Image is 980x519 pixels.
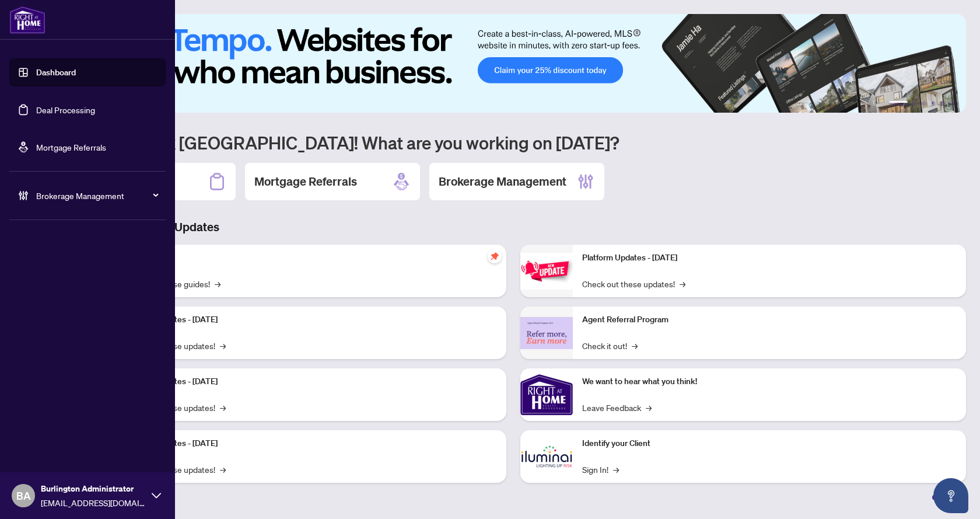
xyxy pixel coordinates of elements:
[215,277,220,290] span: →
[646,401,652,414] span: →
[582,375,957,388] p: We want to hear what you think!
[613,463,619,476] span: →
[520,317,573,349] img: Agent Referral Program
[940,101,945,106] button: 5
[488,249,502,263] span: pushpin
[36,142,106,152] a: Mortgage Referrals
[520,430,573,483] img: Identify your Client
[123,314,497,326] p: Platform Updates - [DATE]
[16,487,31,504] span: BA
[123,375,497,388] p: Platform Updates - [DATE]
[950,101,954,106] button: 6
[61,219,966,235] h3: Brokerage & Industry Updates
[912,101,917,106] button: 2
[9,6,45,34] img: logo
[36,67,76,78] a: Dashboard
[220,463,226,476] span: →
[220,339,226,352] span: →
[36,189,157,202] span: Brokerage Management
[61,131,966,154] h1: Welcome back [GEOGRAPHIC_DATA]! What are you working on [DATE]?
[61,14,966,113] img: Slide 0
[41,496,146,509] span: [EMAIL_ADDRESS][DOMAIN_NAME]
[36,105,95,115] a: Deal Processing
[933,478,968,513] button: Open asap
[931,101,936,106] button: 4
[220,401,226,414] span: →
[680,277,685,290] span: →
[889,101,908,106] button: 1
[520,368,573,421] img: We want to hear what you think!
[922,101,926,106] button: 3
[582,437,957,450] p: Identify your Client
[632,339,638,352] span: →
[520,253,573,290] img: Platform Updates - June 23, 2025
[582,339,638,352] a: Check it out!→
[582,401,652,414] a: Leave Feedback→
[582,463,619,476] a: Sign In!→
[582,277,685,290] a: Check out these updates!→
[123,252,497,264] p: Self-Help
[41,482,146,495] span: Burlington Administrator
[123,437,497,450] p: Platform Updates - [DATE]
[439,173,566,190] h2: Brokerage Management
[582,252,957,264] p: Platform Updates - [DATE]
[254,173,357,190] h2: Mortgage Referrals
[582,314,957,326] p: Agent Referral Program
